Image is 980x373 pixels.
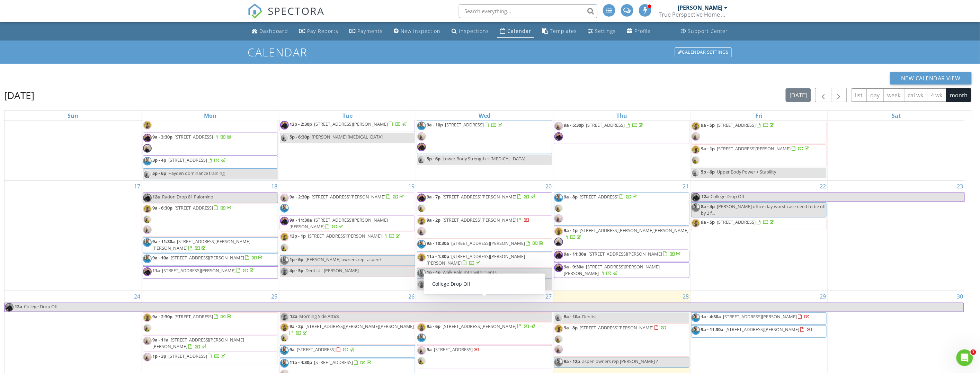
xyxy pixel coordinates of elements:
[152,313,172,320] span: 9a - 2:30p
[554,313,563,322] img: img_9246.jpg
[5,303,14,312] img: e1dcc1c6bc134daa864f5c366ab69434.jpeg
[692,193,700,202] img: e1dcc1c6bc134daa864f5c366ab69434.jpeg
[711,193,745,199] span: College Drop Off
[828,63,965,180] td: Go to August 16, 2025
[289,233,306,239] span: 12p - 1p
[564,264,660,276] a: 9a - 9:30a [STREET_ADDRESS][PERSON_NAME][PERSON_NAME]
[417,334,426,342] img: img_5442.jpg
[417,323,426,332] img: pxl_20211004_213903593.jpg
[595,28,616,34] div: Settings
[142,63,279,180] td: Go to August 11, 2025
[175,205,213,211] span: [STREET_ADDRESS]
[427,240,449,246] span: 9a - 10:30a
[66,111,80,121] a: Sunday
[701,313,721,320] span: 1a - 4:30a
[427,253,449,259] span: 11a - 1:30p
[280,323,289,332] img: pxl_20211004_213903593.jpg
[417,239,552,251] a: 9a - 10:30a [STREET_ADDRESS][PERSON_NAME]
[427,280,440,286] span: 4p - 5p
[142,180,279,291] td: Go to August 18, 2025
[143,324,152,332] img: img_9246.jpg
[564,264,660,276] span: [STREET_ADDRESS][PERSON_NAME][PERSON_NAME]
[289,346,295,353] span: 9a
[624,25,653,38] a: Company Profile
[564,227,688,240] a: 9a - 1p [STREET_ADDRESS][PERSON_NAME][PERSON_NAME]
[152,238,251,251] span: [STREET_ADDRESS][PERSON_NAME][PERSON_NAME]
[280,232,415,255] a: 12p - 1p [STREET_ADDRESS][PERSON_NAME]
[280,193,415,215] a: 9a - 2:30p [STREET_ADDRESS][PERSON_NAME]
[279,180,416,291] td: Go to August 19, 2025
[451,240,525,246] span: [STREET_ADDRESS][PERSON_NAME]
[203,111,218,121] a: Monday
[280,121,289,130] img: e1dcc1c6bc134daa864f5c366ab69434.jpeg
[554,238,563,246] img: img_9256.jpg
[818,291,827,302] a: Go to August 29, 2025
[554,204,563,213] img: img_9246.jpg
[143,266,278,279] a: 11a [STREET_ADDRESS][PERSON_NAME]
[417,240,426,249] img: img_5442.jpg
[259,28,288,34] div: Dashboard
[417,121,552,154] a: 9a - 10p [STREET_ADDRESS]
[564,325,578,331] span: 9a - 8p
[152,157,227,163] a: 3p - 4p [STREET_ADDRESS]
[143,225,152,234] img: img_9244.jpg
[305,256,382,263] span: [PERSON_NAME] owners rep- aspen?
[701,203,715,210] span: 8a - 4p
[701,219,715,225] span: 9a - 5p
[427,269,440,275] span: 1p - 4p
[956,291,965,302] a: Go to August 30, 2025
[152,238,175,245] span: 9a - 11:30a
[175,134,213,140] span: [STREET_ADDRESS]
[550,28,577,34] div: Templates
[314,121,388,127] span: [STREET_ADDRESS][PERSON_NAME]
[564,122,644,128] a: 9a - 5:30p [STREET_ADDRESS]
[890,72,972,85] button: New Calendar View
[717,122,756,128] span: [STREET_ADDRESS]
[299,313,339,319] span: Morning Side Attics
[280,194,289,202] img: img_9244.jpg
[564,227,578,233] span: 9a - 1p
[580,194,618,200] span: [STREET_ADDRESS]
[162,267,236,274] span: [STREET_ADDRESS][PERSON_NAME]
[312,134,383,140] span: [PERSON_NAME] [MEDICAL_DATA]
[417,204,426,213] img: img_9246.jpg
[280,256,289,265] img: img_5442.jpg
[152,134,233,140] a: 9a - 3:30p [STREET_ADDRESS]
[554,345,563,354] img: img_9244.jpg
[427,122,504,128] a: 9a - 10p [STREET_ADDRESS]
[289,267,303,274] span: 4p - 5p
[554,227,563,236] img: pxl_20211004_213903593.jpg
[143,194,152,202] img: e1dcc1c6bc134daa864f5c366ab69434.jpeg
[280,322,415,345] a: 9a - 2p [STREET_ADDRESS][PERSON_NAME][PERSON_NAME]
[701,219,775,225] a: 9a - 5p [STREET_ADDRESS]
[754,111,764,121] a: Friday
[280,243,289,252] img: img_9246.jpg
[417,322,552,345] a: 9a - 6p [STREET_ADDRESS][PERSON_NAME]
[417,156,426,164] img: img_9246.jpg
[554,214,563,223] img: img_9244.jpg
[717,219,756,225] span: [STREET_ADDRESS]
[554,193,689,226] a: 9a - 8p [STREET_ADDRESS]
[417,280,426,289] img: pxl_20211004_213903593.jpg
[152,238,251,251] a: 9a - 11:30a [STREET_ADDRESS][PERSON_NAME][PERSON_NAME]
[427,253,525,266] a: 11a - 1:30p [STREET_ADDRESS][PERSON_NAME][PERSON_NAME]
[143,170,152,179] img: img_9246.jpg
[417,194,426,202] img: e1dcc1c6bc134daa864f5c366ab69434.jpeg
[289,134,310,140] span: 5p - 6:30p
[459,4,597,18] input: Search everything...
[866,88,884,102] button: day
[701,145,810,152] a: 9a - 1p [STREET_ADDRESS][PERSON_NAME]
[143,157,152,166] img: img_5442.jpg
[443,156,525,162] span: Lower Body Strength + [MEDICAL_DATA]
[678,4,723,11] div: [PERSON_NAME]
[585,25,618,38] a: Settings
[634,28,651,34] div: Profile
[674,47,732,58] a: Calendar Settings
[615,111,629,121] a: Thursday
[143,238,152,247] img: img_5442.jpg
[427,323,536,329] a: 9a - 6p [STREET_ADDRESS][PERSON_NAME]
[280,134,289,142] img: img_9246.jpg
[175,313,213,320] span: [STREET_ADDRESS]
[701,193,709,202] span: 12a
[280,120,415,132] a: 12p - 2:30p [STREET_ADDRESS][PERSON_NAME]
